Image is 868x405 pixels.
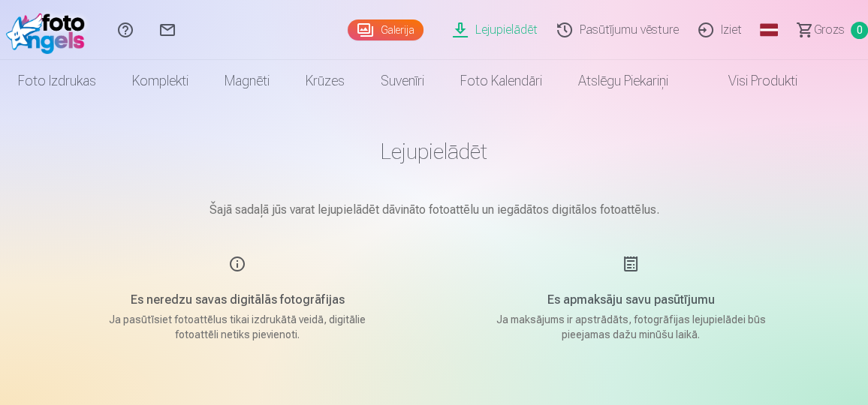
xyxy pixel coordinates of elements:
a: Atslēgu piekariņi [560,60,686,102]
a: Krūzes [288,60,363,102]
a: Magnēti [206,60,288,102]
img: /fa1 [6,6,92,54]
span: 0 [851,22,868,39]
p: Ja pasūtīsiet fotoattēlus tikai izdrukātā veidā, digitālie fotoattēli netiks pievienoti. [95,312,380,342]
a: Foto kalendāri [442,60,560,102]
a: Visi produkti [686,60,815,102]
h1: Lejupielādēt [59,138,809,165]
a: Komplekti [114,60,206,102]
a: Suvenīri [363,60,442,102]
a: Galerija [348,19,423,40]
p: Ja maksājums ir apstrādāts, fotogrāfijas lejupielādei būs pieejamas dažu minūšu laikā. [488,312,773,342]
p: Šajā sadaļā jūs varat lejupielādēt dāvināto fotoattēlu un iegādātos digitālos fotoattēlus. [59,201,809,219]
span: Grozs [814,21,845,39]
h5: Es apmaksāju savu pasūtījumu [488,291,773,309]
h5: Es neredzu savas digitālās fotogrāfijas [95,291,380,309]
